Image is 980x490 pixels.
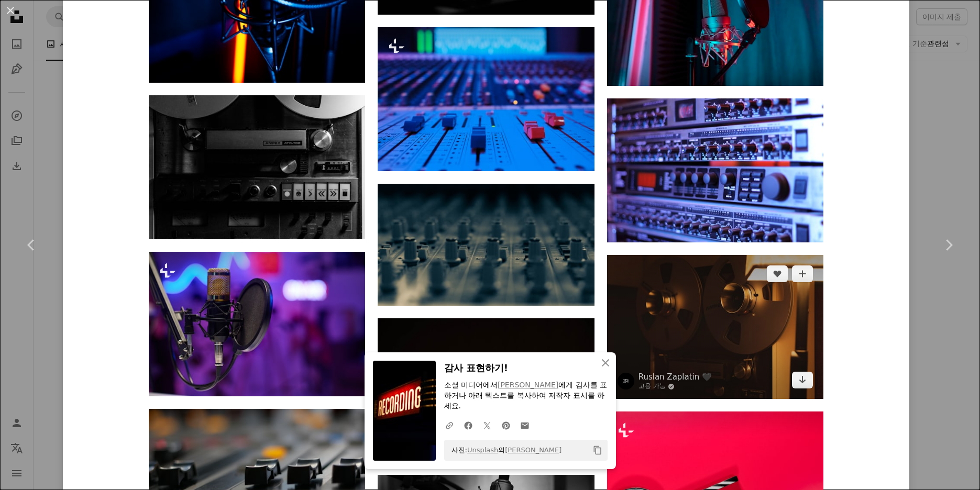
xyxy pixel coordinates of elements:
a: 이메일로 공유에 공유 [515,415,534,436]
a: 검정색 및 은색 오디오 이퀄라이저의 얕은 사진 [607,165,823,175]
a: 손잡이가 있는 사운드 보드의 클로즈업 [149,476,365,485]
a: 영사기 클로즈업 [607,322,823,331]
img: 두 개의 턴테이블과 테이프 레코더가 있는 스테레오 시스템 [149,95,365,239]
img: 영사기 클로즈업 [607,255,823,399]
p: 소셜 미디어에서 에게 감사를 표하거나 아래 텍스트를 복사하여 저작자 표시를 하세요. [444,380,608,411]
a: Pinterest에 공유 [497,415,515,436]
img: 현대 녹음 스튜디오에서 디스크 팝 필터가 있는 마이크의 수평 사람 선택적 초점 샷 없음 [149,252,365,396]
a: Ruslan Zaplatin 🖤 [638,372,712,382]
img: 야간의 흰색과 검은 색 도시 건물 [378,184,594,305]
a: 영화 클래퍼와 빨간색 배경 [607,467,823,477]
a: 고용 가능 [638,382,712,391]
a: Twitter에 공유 [478,415,497,436]
img: Ruslan Zaplatin 🖤의 프로필로 이동 [618,373,634,389]
a: 현대 녹음 스튜디오에서 디스크 팝 필터가 있는 마이크의 수평 사람 선택적 초점 샷 없음 [149,319,365,329]
button: 좋아요 [767,265,788,282]
a: 현대 녹음 스튜디오에서 파란색 네온 불빛으로 콘솔 버튼과 슬라이더를 믹싱하는 클로즈업 샷 [378,94,594,104]
a: 다운로드 [792,372,813,388]
a: Unsplash [467,446,498,454]
img: 검정색 및 은색 오디오 이퀄라이저의 얕은 사진 [607,98,823,242]
button: 컬렉션에 추가 [792,265,813,282]
a: 두 개의 턴테이블과 테이프 레코더가 있는 스테레오 시스템 [149,162,365,172]
a: 빨간불이 켜진 마이크 [607,9,823,18]
button: 클립보드에 복사하기 [589,441,607,459]
img: 테이블 위에 앉아 있는 노트북 컴퓨터 [378,318,594,462]
a: 다음 [917,195,980,295]
h3: 감사 표현하기! [444,361,608,376]
a: [PERSON_NAME] [505,446,561,454]
a: [PERSON_NAME] [498,381,558,389]
img: 현대 녹음 스튜디오에서 파란색 네온 불빛으로 콘솔 버튼과 슬라이더를 믹싱하는 클로즈업 샷 [378,27,594,171]
a: Facebook에 공유 [459,415,478,436]
span: 사진: 의 [446,442,562,459]
a: 야간의 흰색과 검은 색 도시 건물 [378,240,594,249]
